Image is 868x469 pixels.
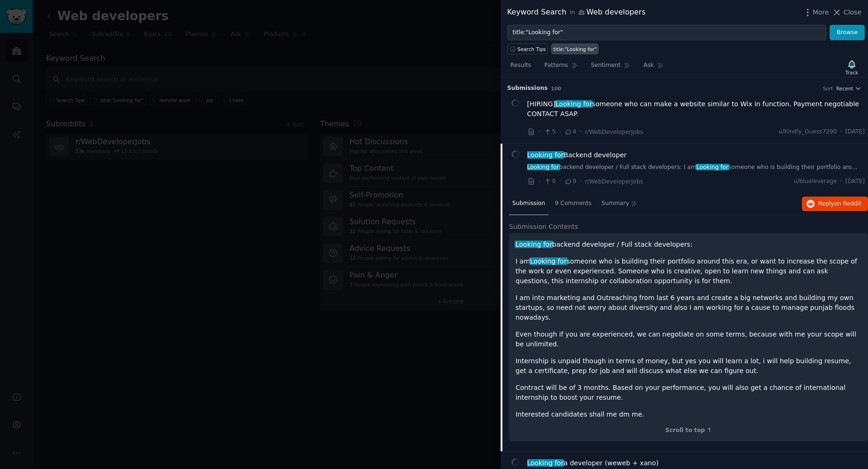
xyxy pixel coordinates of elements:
button: Close [832,7,861,17]
span: Results [510,61,531,70]
span: · [559,176,561,186]
span: Looking for [555,100,593,108]
span: · [580,127,582,137]
div: Keyword Search Web developers [507,7,646,18]
span: Close [844,7,861,17]
span: [HIRING] someone who can make a website similar to Wix in function. Payment negotiable CONTACT ASAP. [527,99,865,119]
a: Looking forBackend developer [527,150,627,160]
span: 4 [564,128,576,136]
span: a developer (weweb + xano) [527,458,659,468]
div: Scroll to top ↑ [516,426,861,435]
a: Looking fora developer (weweb + xano) [527,458,659,468]
span: More [813,7,829,17]
span: Submission Contents [509,222,578,232]
span: Submission s [507,84,548,93]
span: 5 [544,128,555,136]
span: Search Tips [517,46,546,52]
span: Backend developer [527,150,627,160]
button: Replyon Reddit [802,197,868,212]
a: title:"Looking for" [551,44,599,54]
p: I am into marketing and Outreaching from last 6 years and create a big networks and building my o... [516,293,861,322]
span: Sentiment [591,61,621,70]
button: More [803,7,829,17]
span: Reply [818,200,861,208]
span: · [539,127,540,137]
span: Patterns [544,61,568,70]
span: · [840,177,842,186]
div: Sort [823,85,833,92]
p: Internship is unpaid though in terms of money, but yes you will learn a lot, i will help building... [516,356,861,376]
span: · [559,127,561,137]
span: r/WebDeveloperJobs [585,129,643,135]
span: u/blueleverage [794,177,837,186]
p: Interested candidates shall me dm me. [516,410,861,419]
span: Looking for [526,151,565,159]
span: [DATE] [846,128,865,136]
span: 100 [551,86,561,91]
span: Summary [601,199,629,208]
span: · [539,176,540,186]
a: Looking forbackend developer / Full stack developers: I amLooking forsomeone who is building thei... [527,163,865,172]
div: title:"Looking for" [554,46,597,52]
p: backend developer / Full stack developers: [516,240,861,249]
button: Track [842,58,861,77]
span: u/Kindly_Guess7290 [778,128,837,136]
button: Browse [830,25,865,41]
a: [HIRING]Looking forsomeone who can make a website similar to Wix in function. Payment negotiable ... [527,99,865,119]
span: r/WebDeveloperJobs [585,178,643,185]
span: Looking for [515,241,553,248]
span: Recent [836,85,853,92]
p: I am someone who is building their portfolio around this era, or want to increase the scope of th... [516,256,861,286]
a: Patterns [541,58,581,77]
button: Recent [836,85,861,92]
span: [DATE] [846,177,865,186]
button: Search Tips [507,44,548,54]
input: Try a keyword related to your business [507,25,826,41]
span: on Reddit [834,200,861,207]
div: Track [846,69,858,76]
span: Looking for [529,257,568,265]
a: Results [507,58,534,77]
a: Ask [640,58,667,77]
span: Looking for [526,164,560,170]
p: Contract will be of 3 months. Based on your performance, you will also get a chance of internatio... [516,383,861,403]
span: 0 [544,177,555,186]
span: Looking for [526,459,565,467]
span: Submission [512,199,545,208]
span: Looking for [696,164,729,170]
span: Ask [644,61,654,70]
span: in [569,8,575,17]
span: 9 Comments [555,199,591,208]
span: · [580,176,582,186]
span: · [840,128,842,136]
a: Sentiment [588,58,634,77]
p: Even though if you are experienced, we can negotiate on some terms, because with me your scope wi... [516,330,861,349]
span: 9 [564,177,576,186]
